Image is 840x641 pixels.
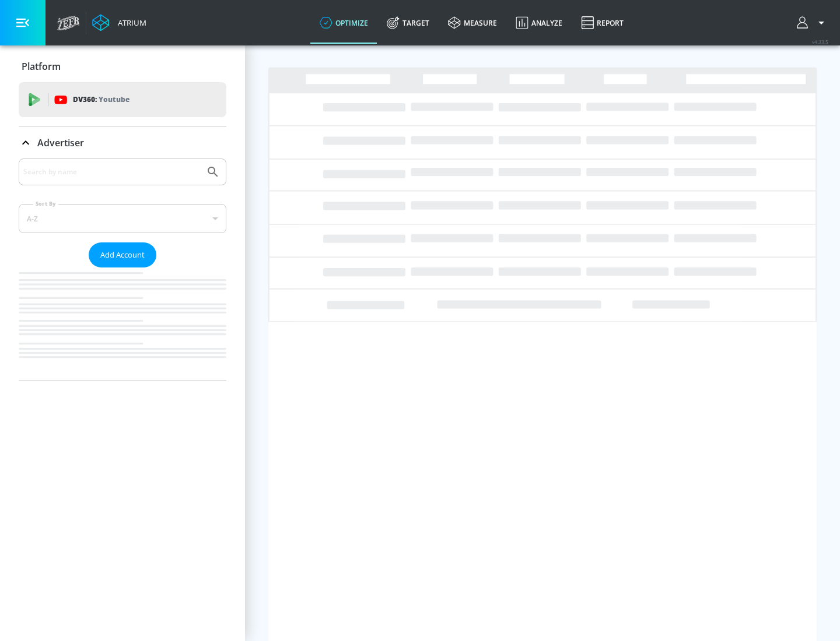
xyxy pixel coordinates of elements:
div: Advertiser [19,126,226,159]
div: Platform [19,50,226,83]
nav: list of Advertiser [19,267,226,381]
a: Atrium [92,14,146,31]
input: Search by name [23,164,200,179]
a: measure [439,2,506,44]
span: v 4.33.5 [812,38,828,45]
a: Analyze [506,2,572,44]
a: optimize [310,2,377,44]
div: DV360: Youtube [19,82,226,117]
div: Atrium [113,17,146,28]
p: Platform [22,60,61,73]
div: Advertiser [19,159,226,381]
a: Target [377,2,439,44]
button: Add Account [89,242,156,267]
a: Report [572,2,633,44]
p: Youtube [99,93,129,105]
label: Sort By [33,200,58,207]
span: Add Account [100,248,145,262]
p: DV360: [73,93,129,106]
div: A-Z [19,204,226,233]
p: Advertiser [37,136,84,149]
